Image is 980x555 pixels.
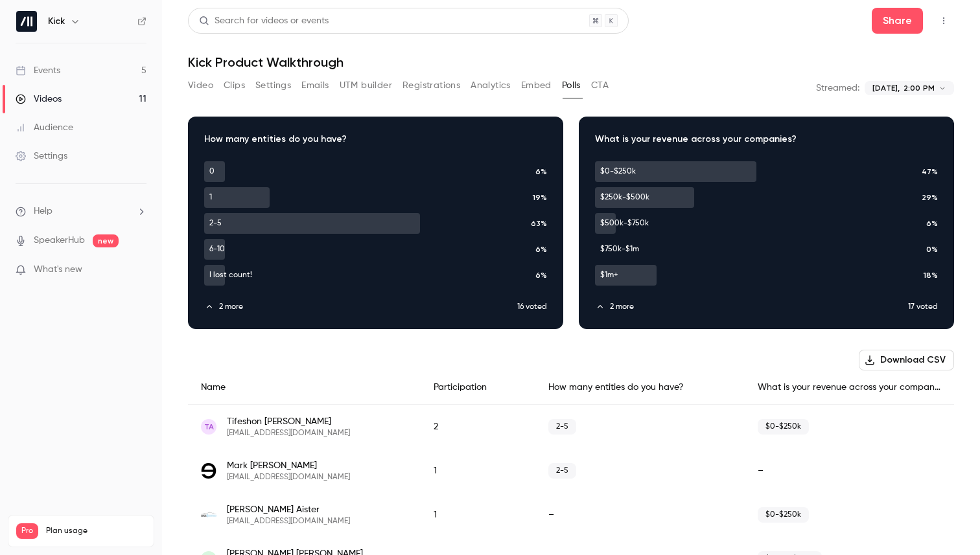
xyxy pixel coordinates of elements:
[201,463,216,479] img: byonenine.com
[188,493,954,537] div: doctor@peakvitalityaz.com
[548,463,576,479] span: 2-5
[227,415,350,428] span: Tifeshon [PERSON_NAME]
[535,370,745,405] div: How many entities do you have?
[745,449,954,493] div: –
[255,75,291,96] button: Settings
[745,370,954,405] div: What is your revenue across your companies?
[301,75,329,96] button: Emails
[227,516,350,527] span: [EMAIL_ADDRESS][DOMAIN_NAME]
[16,121,73,134] div: Audience
[204,301,517,313] button: 2 more
[340,75,392,96] button: UTM builder
[34,234,85,247] a: SpeakerHub
[521,75,552,96] button: Embed
[933,10,954,31] button: Top Bar Actions
[46,526,146,536] span: Plan usage
[562,75,581,96] button: Polls
[591,75,609,96] button: CTA
[872,8,923,34] button: Share
[93,234,119,247] span: new
[48,15,65,28] h6: Kick
[548,419,576,435] span: 2-5
[872,82,900,94] span: [DATE],
[224,75,245,96] button: Clips
[421,405,535,449] div: 2
[816,82,859,95] p: Streamed:
[16,64,60,77] div: Events
[16,205,146,218] li: help-dropdown-opener
[595,301,908,313] button: 2 more
[421,449,535,493] div: 1
[188,370,421,405] div: Name
[199,14,329,28] div: Search for videos or events
[16,11,37,32] img: Kick
[904,82,935,94] span: 2:00 PM
[188,405,954,449] div: tifeshon.adams1@gmail.com
[201,507,216,523] img: peakvitalityaz.com
[34,263,82,277] span: What's new
[402,75,460,96] button: Registrations
[16,93,62,106] div: Videos
[188,54,954,70] h1: Kick Product Walkthrough
[188,449,954,493] div: markahmad@byonenine.com
[34,205,52,218] span: Help
[227,503,350,516] span: [PERSON_NAME] Aister
[227,472,350,482] span: [EMAIL_ADDRESS][DOMAIN_NAME]
[131,264,146,276] iframe: Noticeable Trigger
[535,493,745,537] div: –
[758,419,809,435] span: $0-$250k
[421,370,535,405] div: Participation
[227,428,350,438] span: [EMAIL_ADDRESS][DOMAIN_NAME]
[758,507,809,523] span: $0-$250k
[471,75,511,96] button: Analytics
[16,150,67,163] div: Settings
[188,75,213,96] button: Video
[204,421,214,433] span: TA
[421,493,535,537] div: 1
[859,350,954,370] button: Download CSV
[16,523,38,539] span: Pro
[227,459,350,472] span: Mark [PERSON_NAME]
